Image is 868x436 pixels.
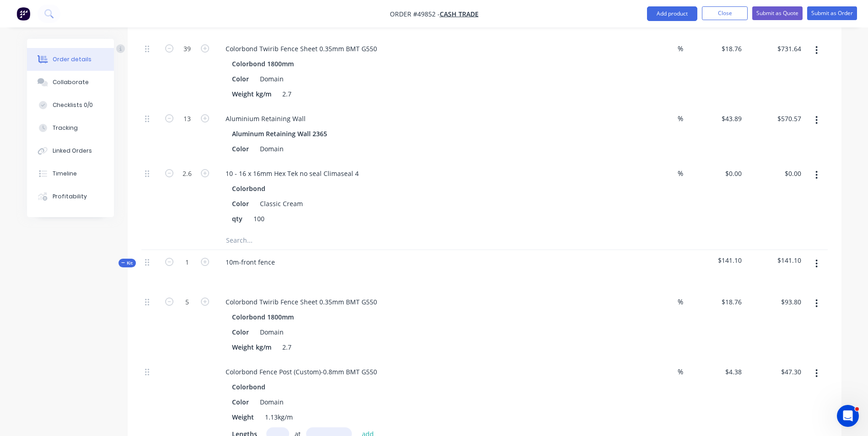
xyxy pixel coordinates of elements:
[218,167,366,180] div: 10 - 16 x 16mm Hex Tek no seal Climaseal 4
[16,7,30,21] img: Factory
[256,395,287,409] div: Domain
[52,124,77,132] div: Tracking
[232,310,297,324] div: Colorbond 1800mm
[752,6,803,20] button: Submit as Quote
[228,212,246,225] div: qty
[256,325,287,339] div: Domain
[218,295,384,308] div: Colorbond Twirib Fence Sheet 0.35mm BMT G550
[228,142,253,155] div: Color
[52,101,92,109] div: Checklists 0/0
[52,147,92,155] div: Linked Orders
[678,113,683,124] span: %
[279,87,295,101] div: 2.7
[119,259,136,267] button: Kit
[228,197,253,210] div: Color
[27,185,114,208] button: Profitability
[228,340,275,354] div: Weight kg/m
[27,71,114,94] button: Collaborate
[232,57,297,70] div: Colorbond 1800mm
[228,410,258,424] div: Weight
[121,260,133,266] span: Kit
[228,72,253,85] div: Color
[228,395,253,409] div: Color
[647,6,697,21] button: Add product
[390,10,440,18] span: Order #49852 -
[52,170,76,178] div: Timeline
[52,78,88,86] div: Collaborate
[218,42,384,55] div: Colorbond Twirib Fence Sheet 0.35mm BMT G550
[232,182,269,195] div: Colorbond
[27,94,114,117] button: Checklists 0/0
[837,405,859,427] iframe: Intercom live chat
[52,55,91,64] div: Order details
[218,255,282,269] div: 10m-front fence
[228,325,253,339] div: Color
[678,367,683,377] span: %
[678,43,683,54] span: %
[256,197,307,210] div: Classic Cream
[749,255,801,265] span: $141.10
[218,365,384,378] div: Colorbond Fence Post (Custom)-0.8mm BMT G550
[807,6,857,20] button: Submit as Order
[250,212,268,225] div: 100
[261,410,297,424] div: 1.13kg/m
[256,72,287,85] div: Domain
[279,340,295,354] div: 2.7
[226,231,409,250] input: Search...
[232,127,331,140] div: Aluminum Retaining Wall 2365
[440,10,479,18] a: Cash Trade
[52,192,86,201] div: Profitability
[27,117,114,139] button: Tracking
[678,168,683,179] span: %
[702,6,748,20] button: Close
[232,380,269,393] div: Colorbond
[218,112,313,125] div: Aluminium Retaining Wall
[256,142,287,155] div: Domain
[690,255,742,265] span: $141.10
[228,87,275,101] div: Weight kg/m
[27,139,114,162] button: Linked Orders
[27,48,114,71] button: Order details
[678,297,683,307] span: %
[27,162,114,185] button: Timeline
